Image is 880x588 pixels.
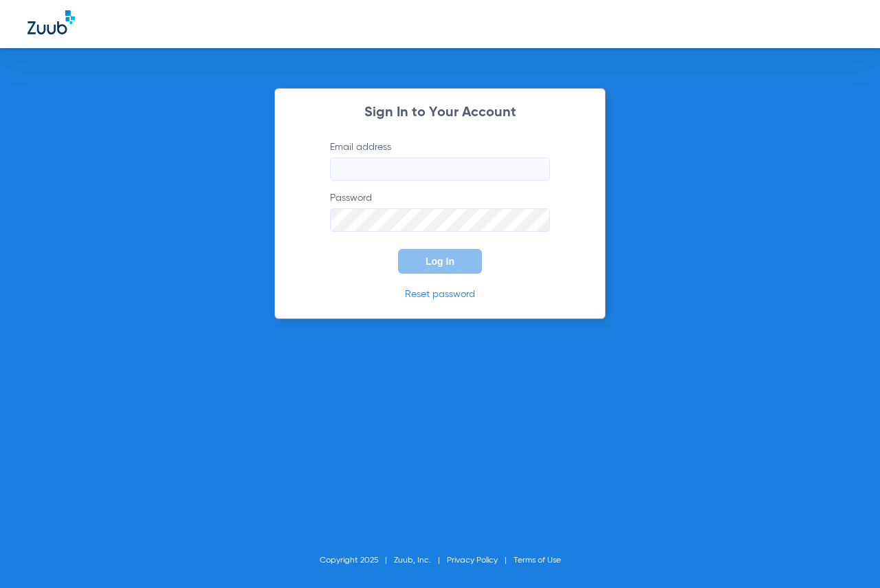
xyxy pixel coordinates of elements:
[398,249,482,274] button: Log In
[309,106,571,120] h2: Sign In to Your Account
[394,554,447,567] li: Zuub, Inc.
[330,208,550,232] input: Password
[426,256,454,267] span: Log In
[330,140,550,181] label: Email address
[330,157,550,181] input: Email address
[405,290,475,299] a: Reset password
[514,556,561,565] a: Terms of Use
[330,191,550,232] label: Password
[447,556,498,565] a: Privacy Policy
[320,554,394,567] li: Copyright 2025
[27,10,75,34] img: Zuub Logo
